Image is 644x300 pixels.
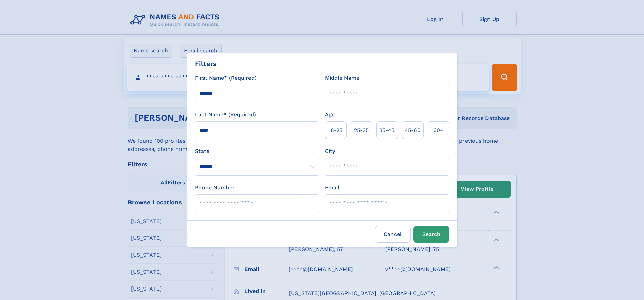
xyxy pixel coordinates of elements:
label: Last Name* (Required) [195,111,256,119]
span: 25‑35 [354,126,369,134]
label: State [195,147,319,155]
span: 45‑60 [405,126,421,134]
span: 60+ [433,126,444,134]
label: Email [325,184,339,192]
label: First Name* (Required) [195,74,257,82]
span: 18‑25 [329,126,342,134]
button: Search [413,226,449,243]
span: 35‑45 [379,126,395,134]
label: Cancel [375,226,411,243]
label: Phone Number [195,184,235,192]
label: City [325,147,335,155]
div: Filters [195,59,217,69]
label: Middle Name [325,74,359,82]
label: Age [325,111,335,119]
